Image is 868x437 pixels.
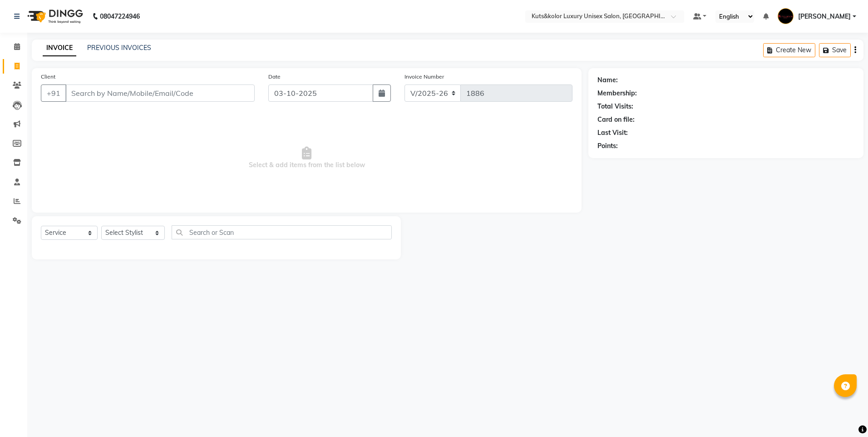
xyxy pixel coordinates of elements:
[100,4,140,29] b: 08047224946
[597,102,633,111] div: Total Visits:
[43,40,76,56] a: INVOICE
[778,8,794,24] img: Jasim Ansari
[763,43,815,57] button: Create New
[404,73,444,81] label: Invoice Number
[41,84,66,102] button: +91
[87,44,151,52] a: PREVIOUS INVOICES
[798,12,851,21] span: [PERSON_NAME]
[597,128,628,138] div: Last Visit:
[23,4,85,29] img: logo
[268,73,281,81] label: Date
[597,89,637,98] div: Membership:
[65,84,255,102] input: Search by Name/Mobile/Email/Code
[830,401,859,428] iframe: chat widget
[597,115,635,124] div: Card on file:
[597,141,618,151] div: Points:
[41,73,55,81] label: Client
[172,225,392,239] input: Search or Scan
[819,43,851,57] button: Save
[597,75,618,85] div: Name:
[41,113,572,204] span: Select & add items from the list below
